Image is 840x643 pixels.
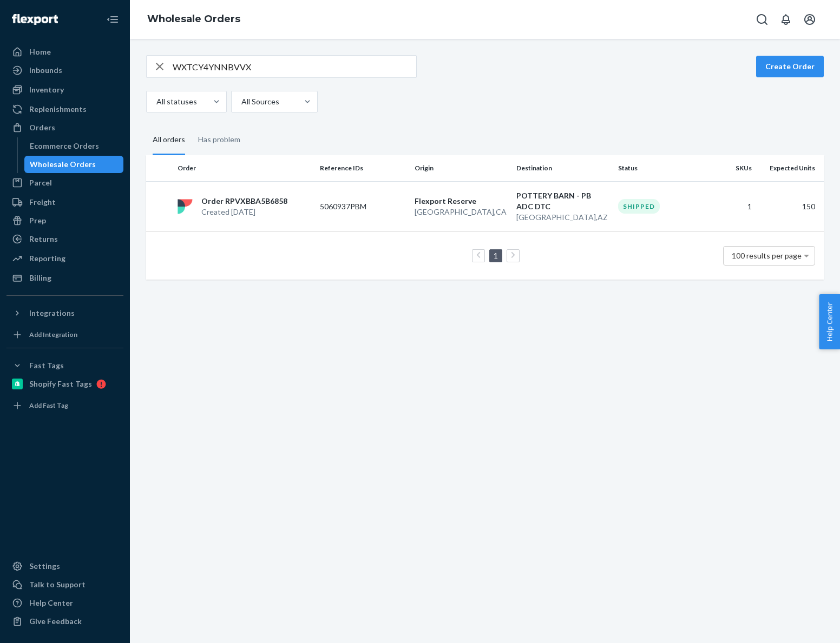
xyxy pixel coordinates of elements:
[6,397,123,414] a: Add Fast Tag
[30,141,99,151] div: Ecommerce Orders
[6,357,123,374] button: Fast Tags
[6,594,123,612] a: Help Center
[6,613,123,630] button: Give Feedback
[29,215,46,226] div: Prep
[415,196,508,207] p: Flexport Reserve
[29,197,56,208] div: Freight
[819,294,840,349] button: Help Center
[756,56,824,77] button: Create Order
[6,375,123,393] a: Shopify Fast Tags
[6,81,123,98] a: Inventory
[29,579,86,590] div: Talk to Support
[799,9,821,30] button: Open account menu
[29,47,51,57] div: Home
[201,196,287,207] p: Order RPVXBBA5B6858
[139,4,249,35] ol: breadcrumbs
[6,230,123,248] a: Returns
[240,96,241,107] input: All Sources
[29,177,52,188] div: Parcel
[410,155,512,181] th: Origin
[6,212,123,229] a: Prep
[708,181,756,231] td: 1
[618,199,660,214] div: Shipped
[491,251,500,260] a: Page 1 is your current page
[6,250,123,267] a: Reporting
[29,253,65,264] div: Reporting
[29,360,64,371] div: Fast Tags
[24,137,124,155] a: Ecommerce Orders
[29,84,64,95] div: Inventory
[147,13,240,25] a: Wholesale Orders
[201,207,287,217] p: Created [DATE]
[732,251,802,260] span: 100 results per page
[29,330,77,339] div: Add Integration
[6,194,123,211] a: Freight
[29,104,87,115] div: Replenishments
[30,159,96,170] div: Wholesale Orders
[29,561,60,572] div: Settings
[512,155,614,181] th: Destination
[29,234,58,244] div: Returns
[614,155,708,181] th: Status
[29,273,51,283] div: Billing
[29,401,68,410] div: Add Fast Tag
[415,207,508,217] p: [GEOGRAPHIC_DATA] , CA
[29,308,75,319] div: Integrations
[24,156,124,173] a: Wholesale Orders
[29,65,62,76] div: Inbounds
[320,201,406,212] p: 5060937PBM
[153,125,185,155] div: All orders
[6,304,123,322] button: Integrations
[316,155,410,181] th: Reference IDs
[29,379,92,389] div: Shopify Fast Tags
[6,43,123,61] a: Home
[29,616,82,627] div: Give Feedback
[769,611,829,638] iframe: Opens a widget where you can chat to one of our agents
[6,119,123,136] a: Orders
[155,96,156,107] input: All statuses
[516,190,609,212] p: POTTERY BARN - PB ADC DTC
[6,326,123,343] a: Add Integration
[6,174,123,191] a: Parcel
[12,14,58,25] img: Flexport logo
[6,101,123,118] a: Replenishments
[775,9,797,30] button: Open notifications
[178,199,193,214] img: flexport logo
[708,155,756,181] th: SKUs
[198,125,240,154] div: Has problem
[516,212,609,223] p: [GEOGRAPHIC_DATA] , AZ
[173,56,416,77] input: Search orders
[6,576,123,593] button: Talk to Support
[756,155,824,181] th: Expected Units
[102,9,123,30] button: Close Navigation
[6,62,123,79] a: Inbounds
[29,122,55,133] div: Orders
[173,155,316,181] th: Order
[751,9,773,30] button: Open Search Box
[6,558,123,575] a: Settings
[29,598,73,608] div: Help Center
[756,181,824,231] td: 150
[6,269,123,287] a: Billing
